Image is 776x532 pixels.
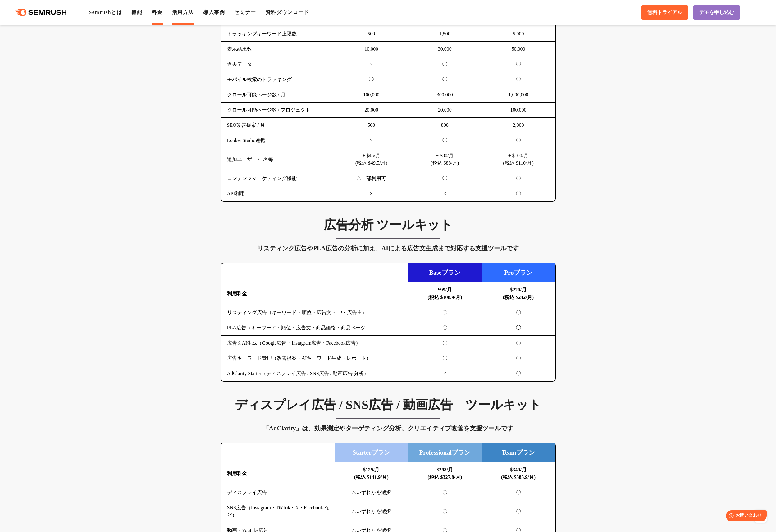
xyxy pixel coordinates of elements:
td: × [335,133,408,148]
td: ◯ [482,171,555,186]
td: 〇 [408,500,482,523]
div: 「AdClarity」は、効果測定やターゲティング分析、クリエイティブ改善を支援ツールです [221,423,556,433]
td: + $45/月 (税込 $49.5/月) [335,148,408,171]
td: 20,000 [408,103,482,118]
td: Baseプラン [408,263,482,282]
b: $99/月 (税込 $108.9/月) [427,287,462,300]
td: ディスプレイ広告 [221,485,335,500]
a: デモを申し込む [693,5,740,20]
td: 〇 [408,351,482,366]
td: 〇 [482,351,555,366]
td: トラッキングキーワード上限数 [221,26,335,42]
td: ◯ [335,72,408,87]
td: ◯ [408,72,482,87]
td: 500 [335,118,408,133]
td: クロール可能ページ数 / 月 [221,87,335,103]
td: Proプラン [482,263,555,282]
td: ◯ [482,320,555,336]
td: モバイル検索のトラッキング [221,72,335,87]
a: 資料ダウンロード [266,10,309,15]
td: 〇 [482,366,555,381]
td: Teamプラン [482,443,555,462]
td: 追加ユーザー / 1名毎 [221,148,335,171]
td: 500 [335,26,408,42]
td: Looker Studio連携 [221,133,335,148]
td: × [408,186,482,201]
td: 〇 [408,305,482,320]
td: 30,000 [408,42,482,57]
h3: 広告分析 ツールキット [221,217,556,233]
a: セミナー [234,10,256,15]
td: 2,000 [482,118,555,133]
td: 過去データ [221,57,335,72]
td: 20,000 [335,103,408,118]
td: 800 [408,118,482,133]
td: △いずれかを選択 [335,485,408,500]
td: Professionalプラン [408,443,482,462]
td: + $100/月 (税込 $110/月) [482,148,555,171]
td: × [335,186,408,201]
td: ◯ [408,57,482,72]
td: 〇 [408,320,482,336]
h3: ディスプレイ広告 / SNS広告 / 動画広告 ツールキット [221,397,556,413]
td: 〇 [408,336,482,351]
div: リスティング広告やPLA広告の分析に加え、AIによる広告文生成まで対応する支援ツールです [221,243,556,253]
td: 1,500 [408,26,482,42]
td: × [335,57,408,72]
iframe: Help widget launcher [721,508,769,525]
td: 広告キーワード管理（改善提案・AIキーワード生成・レポート） [221,351,408,366]
td: ◯ [482,186,555,201]
td: ◯ [408,133,482,148]
b: 利用料金 [227,471,247,476]
a: 無料トライアル [641,5,688,20]
td: 〇 [482,336,555,351]
a: 導入事例 [203,10,225,15]
td: コンテンツマーケティング機能 [221,171,335,186]
b: $220/月 (税込 $242/月) [503,287,534,300]
b: $129/月 (税込 $141.9/月) [354,467,389,480]
td: 10,000 [335,42,408,57]
td: API利用 [221,186,335,201]
td: 50,000 [482,42,555,57]
td: 5,000 [482,26,555,42]
td: ◯ [482,57,555,72]
td: ◯ [482,72,555,87]
a: 機能 [131,10,142,15]
td: △いずれかを選択 [335,500,408,523]
b: 利用料金 [227,291,247,296]
td: × [408,366,482,381]
b: $349/月 (税込 $383.9/月) [501,467,536,480]
td: Starterプラン [335,443,408,462]
td: PLA広告（キーワード・順位・広告文・商品価格・商品ページ） [221,320,408,336]
td: 1,000,000 [482,87,555,103]
td: 表示結果数 [221,42,335,57]
td: 300,000 [408,87,482,103]
td: SNS広告（Instagram・TikTok・X・Facebook など） [221,500,335,523]
td: 〇 [482,485,555,500]
span: 無料トライアル [647,9,682,16]
td: 広告文AI生成（Google広告・Instagram広告・Facebook広告） [221,336,408,351]
td: 100,000 [335,87,408,103]
span: デモを申し込む [699,9,734,16]
td: 100,000 [482,103,555,118]
td: クロール可能ページ数 / プロジェクト [221,103,335,118]
td: 〇 [408,485,482,500]
a: 活用方法 [172,10,194,15]
td: リスティング広告（キーワード・順位・広告文・LP・広告主） [221,305,408,320]
td: SEO改善提案 / 月 [221,118,335,133]
td: AdClarity Starter（ディスプレイ広告 / SNS広告 / 動画広告 分析） [221,366,408,381]
td: 〇 [482,500,555,523]
a: Semrushとは [89,10,122,15]
td: + $80/月 (税込 $88/月) [408,148,482,171]
td: △一部利用可 [335,171,408,186]
td: 〇 [482,305,555,320]
td: ◯ [408,171,482,186]
td: ◯ [482,133,555,148]
a: 料金 [152,10,162,15]
b: $298/月 (税込 $327.8/月) [427,467,462,480]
